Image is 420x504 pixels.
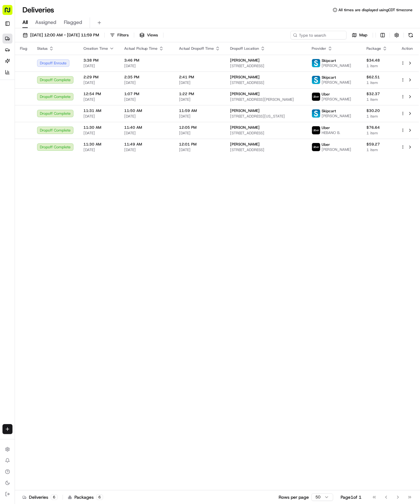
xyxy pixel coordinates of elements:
[230,142,260,147] span: [PERSON_NAME]
[179,80,220,85] span: [DATE]
[86,96,88,101] span: •
[179,142,220,147] span: 12:01 PM
[290,31,347,39] input: Type to search
[366,131,391,136] span: 1 item
[83,131,114,136] span: [DATE]
[322,97,351,102] span: [PERSON_NAME]
[179,46,214,51] span: Actual Dropoff Time
[366,63,391,68] span: 1 item
[179,97,220,102] span: [DATE]
[230,58,260,63] span: [PERSON_NAME]
[83,125,114,130] span: 11:30 AM
[230,63,302,68] span: [STREET_ADDRESS]
[322,130,340,135] span: HEBANO B.
[230,75,260,80] span: [PERSON_NAME]
[230,114,302,119] span: [STREET_ADDRESS][US_STATE]
[322,125,330,130] span: Uber
[312,59,320,67] img: profile_skipcart_partner.png
[406,31,415,39] button: Refresh
[6,81,42,86] div: Past conversations
[28,66,86,71] div: We're available if you need us!
[338,7,413,12] span: All times are displayed using CDT timezone
[366,97,391,102] span: 1 item
[322,113,351,118] span: [PERSON_NAME]
[68,494,103,500] div: Packages
[124,108,169,113] span: 11:50 AM
[322,92,330,97] span: Uber
[22,19,28,26] span: All
[83,91,114,96] span: 12:54 PM
[12,122,48,128] span: Knowledge Base
[124,147,169,152] span: [DATE]
[230,97,302,102] span: [STREET_ADDRESS][PERSON_NAME]
[179,91,220,96] span: 1:22 PM
[366,147,391,152] span: 1 item
[22,494,58,500] div: Deliveries
[13,59,24,71] img: 9188753566659_6852d8bf1fb38e338040_72.png
[83,147,114,152] span: [DATE]
[6,25,113,35] p: Welcome 👋
[83,46,108,51] span: Creation Time
[401,46,414,51] div: Action
[322,80,351,85] span: [PERSON_NAME]
[147,32,158,38] span: Views
[366,142,391,147] span: $59.27
[97,80,113,87] button: See all
[366,125,391,130] span: $76.64
[179,125,220,130] span: 12:05 PM
[124,63,169,68] span: [DATE]
[124,46,158,51] span: Actual Pickup Time
[312,143,320,151] img: uber-new-logo.jpeg
[124,125,169,130] span: 11:40 AM
[83,97,114,102] span: [DATE]
[89,96,102,101] span: [DATE]
[230,125,260,130] span: [PERSON_NAME]
[124,58,169,63] span: 3:46 PM
[30,32,99,38] span: [DATE] 12:00 AM - [DATE] 11:59 PM
[230,91,260,96] span: [PERSON_NAME]
[124,142,169,147] span: 11:49 AM
[312,46,326,51] span: Provider
[44,137,75,142] a: Powered byPylon
[124,75,169,80] span: 2:35 PM
[83,63,114,68] span: [DATE]
[366,46,381,51] span: Package
[230,108,260,113] span: [PERSON_NAME]
[179,114,220,119] span: [DATE]
[83,108,114,113] span: 11:31 AM
[366,114,391,119] span: 1 item
[230,80,302,85] span: [STREET_ADDRESS]
[322,147,351,152] span: [PERSON_NAME]
[28,59,102,66] div: Start new chat
[366,75,391,80] span: $62.51
[312,109,320,118] img: profile_skipcart_partner.png
[366,108,391,113] span: $30.20
[124,91,169,96] span: 1:07 PM
[83,80,114,85] span: [DATE]
[366,58,391,63] span: $34.48
[230,46,259,51] span: Dropoff Location
[6,90,16,100] img: Hayden (Assistant Store Manager)
[179,108,220,113] span: 11:59 AM
[179,75,220,80] span: 2:41 PM
[359,32,367,38] span: Map
[124,97,169,102] span: [DATE]
[230,131,302,136] span: [STREET_ADDRESS]
[96,494,103,500] div: 6
[106,61,113,69] button: Start new chat
[179,131,220,136] span: [DATE]
[179,147,220,152] span: [DATE]
[83,75,114,80] span: 2:29 PM
[4,120,50,131] a: 📗Knowledge Base
[53,123,58,128] div: 💻
[83,58,114,63] span: 3:38 PM
[6,123,11,128] div: 📗
[349,31,370,39] button: Map
[312,126,320,134] img: uber-new-logo.jpeg
[16,40,103,47] input: Clear
[312,76,320,84] img: profile_skipcart_partner.png
[19,96,85,101] span: [PERSON_NAME] (Assistant Store Manager)
[37,46,48,51] span: Status
[322,142,330,147] span: Uber
[62,137,75,142] span: Pylon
